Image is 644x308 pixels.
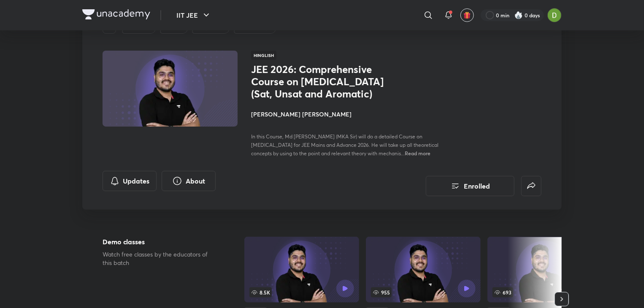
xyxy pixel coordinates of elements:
[426,176,514,196] button: Enrolled
[103,250,217,267] p: Watch free classes by the educators of this batch
[249,287,272,297] span: 8.5K
[82,9,150,19] img: Company Logo
[103,171,157,191] button: Updates
[103,237,217,247] h5: Demo classes
[547,8,562,22] img: Divyani Bhatkar
[405,150,430,157] span: Read more
[514,11,523,19] img: streak
[463,11,471,19] img: avatar
[460,8,474,22] button: avatar
[251,51,276,60] span: Hinglish
[521,176,541,196] button: false
[492,287,513,297] span: 693
[162,171,216,191] button: About
[171,7,216,24] button: IIT JEE
[251,63,389,100] h1: JEE 2026: Comprehensive Course on [MEDICAL_DATA] (Sat, Unsat and Aromatic)
[101,50,239,127] img: Thumbnail
[251,133,438,157] span: In this Course, Md [PERSON_NAME] (MKA Sir) will do a detailed Course on [MEDICAL_DATA] for JEE Ma...
[82,9,150,22] a: Company Logo
[251,110,440,119] h4: [PERSON_NAME] [PERSON_NAME]
[371,287,392,297] span: 955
